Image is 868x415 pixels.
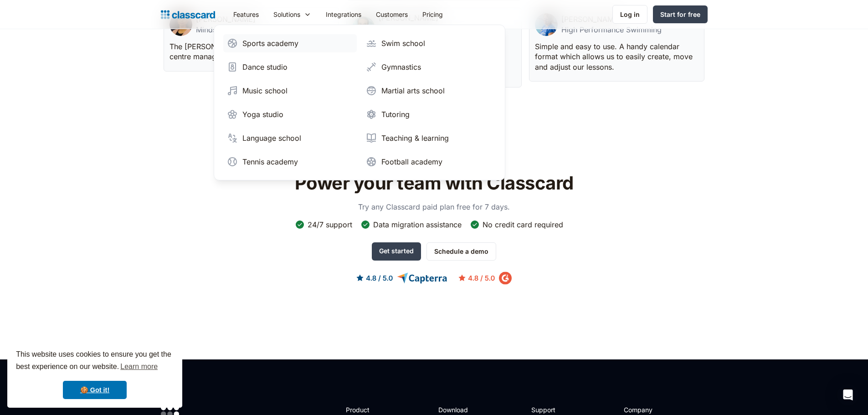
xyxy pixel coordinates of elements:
div: Yoga studio [242,109,283,120]
div: Music school [242,85,288,96]
a: Football academy [362,153,496,171]
div: Tennis academy [242,156,298,167]
div: Teaching & learning [381,133,449,143]
div: Tutoring [381,109,410,120]
div: Gymnastics [381,61,421,72]
h2: Support [531,405,568,415]
a: Yoga studio [223,105,357,123]
a: Teaching & learning [362,129,496,147]
div: Football academy [381,156,442,167]
a: Gymnastics [362,58,496,76]
div: Data migration assistance [373,220,462,230]
p: Try any Classcard paid plan free for 7 days. [343,201,525,212]
div: Solutions [273,10,300,19]
div: Martial arts school [381,85,445,96]
div: Sports academy [242,38,298,49]
div: High Performance Swimming [561,26,662,34]
a: Dance studio [223,58,357,76]
div: Start for free [660,10,700,19]
a: Sports academy [223,34,357,52]
a: Tutoring [362,105,496,123]
span: This website uses cookies to ensure you get the best experience on our website. [16,349,174,374]
a: Music school [223,82,357,100]
a: Features [226,4,266,25]
h2: Company [624,405,684,415]
h2: Product [346,405,395,415]
a: Language school [223,129,357,147]
p: Simple and easy to use. A handy calendar format which allows us to easily create, move and adjust... [535,41,697,72]
div: Language school [242,133,301,143]
a: Start for free [653,5,708,23]
a: Martial arts school [362,82,496,100]
a: Schedule a demo [426,242,496,261]
div: 24/7 support [308,220,352,230]
a: Swim school [362,34,496,52]
div: Dance studio [242,61,288,72]
a: Integrations [318,4,369,25]
a: Get started [372,242,421,261]
a: dismiss cookie message [63,381,127,399]
a: Logo [161,8,215,21]
a: learn more about cookies [119,360,159,374]
div: Swim school [381,38,425,49]
p: The [PERSON_NAME] of administration and centre management! [169,41,331,62]
div: Solutions [266,4,318,25]
a: Customers [369,4,415,25]
a: Tennis academy [223,153,357,171]
div: Log in [620,10,640,19]
a: Pricing [415,4,450,25]
div: cookieconsent [7,340,182,408]
h2: Power your team with Classcard [289,172,579,194]
div: Minds Ahead Institute [196,26,269,34]
div: Open Intercom Messenger [837,384,859,406]
nav: Solutions [214,25,505,180]
div: No credit card required [483,220,563,230]
a: Log in [612,5,647,24]
h2: Download [438,405,476,415]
